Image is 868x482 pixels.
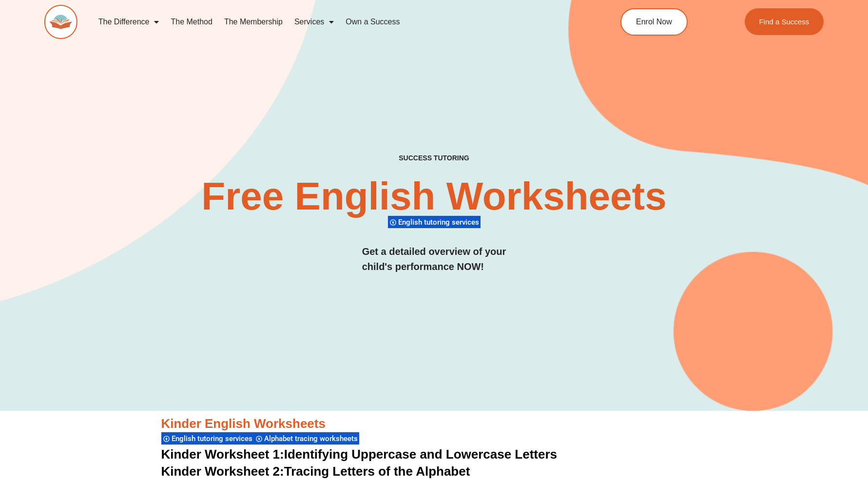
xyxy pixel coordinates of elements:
span: English tutoring services [172,434,255,443]
span: Alphabet tracing worksheets [264,434,361,443]
a: Kinder Worksheet 1:Identifying Uppercase and Lowercase Letters [161,447,558,462]
span: Kinder Worksheet 2: [161,464,284,479]
nav: Menu [93,11,576,33]
div: English tutoring services [388,215,481,229]
h2: Free English Worksheets​ [177,177,692,216]
a: Services [289,11,340,33]
h3: Kinder English Worksheets [161,416,707,432]
span: Find a Success [759,18,810,25]
h3: Get a detailed overview of your child's performance NOW! [362,244,506,274]
a: Own a Success [340,11,405,33]
span: Enrol Now [636,18,672,26]
a: Find a Success [745,8,824,35]
a: The Method [165,11,218,33]
a: The Membership [218,11,289,33]
span: English tutoring services [398,218,482,227]
span: Kinder Worksheet 1: [161,447,284,462]
div: Alphabet tracing worksheets [254,432,359,445]
a: The Difference [93,11,165,33]
a: Enrol Now [620,8,688,36]
h4: SUCCESS TUTORING​ [319,154,550,162]
a: Kinder Worksheet 2:Tracing Letters of the Alphabet [161,464,470,479]
div: English tutoring services [161,432,254,445]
